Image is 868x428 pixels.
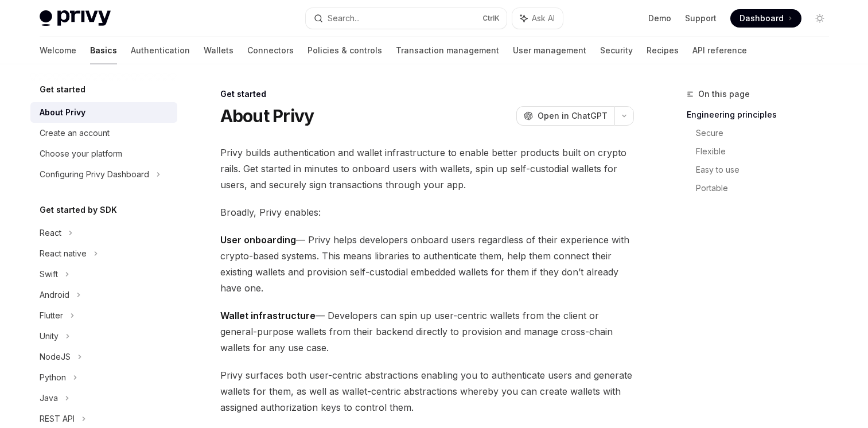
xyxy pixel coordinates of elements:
[396,37,499,64] a: Transaction management
[647,37,679,64] a: Recipes
[40,168,149,181] div: Configuring Privy Dashboard
[220,145,634,193] span: Privy builds authentication and wallet infrastructure to enable better products built on crypto r...
[247,37,294,64] a: Connectors
[687,106,838,124] a: Engineering principles
[692,37,747,64] a: API reference
[698,87,750,101] span: On this page
[204,37,233,64] a: Wallets
[40,247,87,260] div: React native
[40,329,59,343] div: Unity
[40,106,85,119] div: About Privy
[696,179,838,197] a: Portable
[220,310,316,321] strong: Wallet infrastructure
[513,37,586,64] a: User management
[40,309,63,322] div: Flutter
[811,9,829,28] button: Toggle dark mode
[220,367,634,415] span: Privy surfaces both user-centric abstractions enabling you to authenticate users and generate wal...
[696,142,838,161] a: Flexible
[685,13,717,24] a: Support
[306,8,507,29] button: Search...CtrlK
[220,234,296,246] strong: User onboarding
[220,106,314,126] h1: About Privy
[696,161,838,179] a: Easy to use
[30,143,177,164] a: Choose your platform
[512,8,563,29] button: Ask AI
[40,226,61,240] div: React
[40,83,85,96] h5: Get started
[30,102,177,123] a: About Privy
[220,204,634,220] span: Broadly, Privy enables:
[40,37,76,64] a: Welcome
[482,14,500,23] span: Ctrl K
[40,267,58,281] div: Swift
[40,126,110,140] div: Create an account
[30,123,177,143] a: Create an account
[532,13,555,24] span: Ask AI
[739,13,784,24] span: Dashboard
[600,37,633,64] a: Security
[90,37,117,64] a: Basics
[696,124,838,142] a: Secure
[40,147,122,161] div: Choose your platform
[648,13,671,24] a: Demo
[40,391,58,405] div: Java
[308,37,382,64] a: Policies & controls
[220,88,634,100] div: Get started
[220,232,634,296] span: — Privy helps developers onboard users regardless of their experience with crypto-based systems. ...
[40,10,111,26] img: light logo
[730,9,801,28] a: Dashboard
[220,308,634,356] span: — Developers can spin up user-centric wallets from the client or general-purpose wallets from the...
[40,371,66,384] div: Python
[40,288,69,302] div: Android
[40,203,117,217] h5: Get started by SDK
[40,412,75,426] div: REST API
[516,106,614,126] button: Open in ChatGPT
[538,110,608,122] span: Open in ChatGPT
[131,37,190,64] a: Authentication
[40,350,71,364] div: NodeJS
[328,11,360,25] div: Search...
